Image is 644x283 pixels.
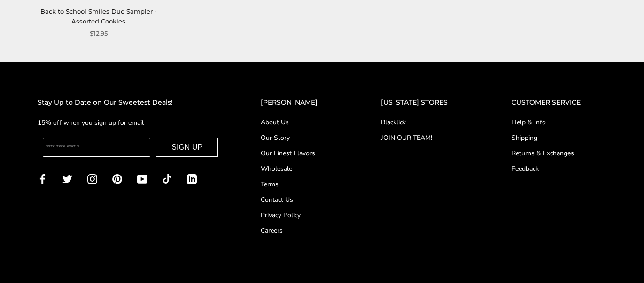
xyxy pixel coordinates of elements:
[87,173,97,184] a: Instagram
[156,138,218,157] button: SIGN UP
[261,195,343,205] a: Contact Us
[512,97,606,108] h2: CUSTOMER SERVICE
[38,173,47,184] a: Facebook
[261,179,343,189] a: Terms
[261,226,343,236] a: Careers
[187,173,197,184] a: LinkedIn
[137,173,147,184] a: YouTube
[112,173,122,184] a: Pinterest
[512,164,606,174] a: Feedback
[512,133,606,143] a: Shipping
[90,29,108,38] span: $12.95
[261,97,343,108] h2: [PERSON_NAME]
[162,173,172,184] a: TikTok
[512,117,606,127] a: Help & Info
[62,173,72,184] a: Twitter
[43,138,150,157] input: Enter your email
[38,97,223,108] h2: Stay Up to Date on Our Sweetest Deals!
[261,210,343,220] a: Privacy Policy
[381,133,473,143] a: JOIN OUR TEAM!
[261,117,343,127] a: About Us
[38,117,223,128] p: 15% off when you sign up for email
[8,247,97,275] iframe: Sign Up via Text for Offers
[261,164,343,174] a: Wholesale
[381,97,473,108] h2: [US_STATE] STORES
[381,117,473,127] a: Blacklick
[261,133,343,143] a: Our Story
[512,148,606,158] a: Returns & Exchanges
[40,8,157,25] a: Back to School Smiles Duo Sampler - Assorted Cookies
[261,148,343,158] a: Our Finest Flavors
